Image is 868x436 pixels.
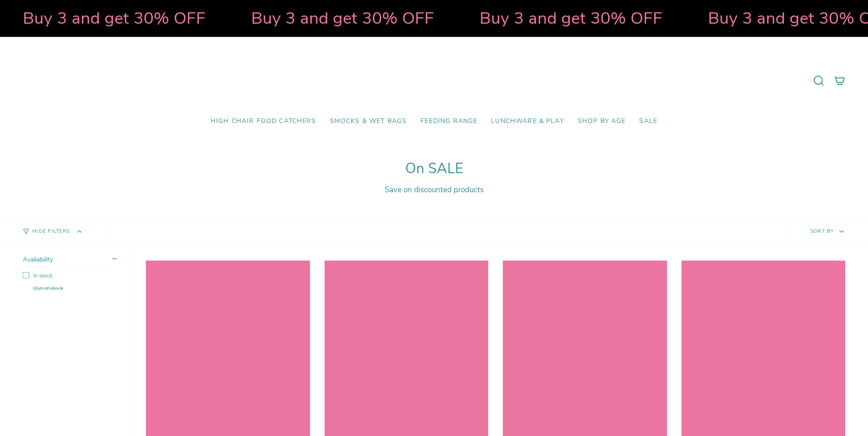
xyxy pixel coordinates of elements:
h1: On SALE [23,160,845,177]
a: Lunchware & Play [484,111,570,132]
strong: Buy 3 and get 30% OFF [21,7,204,30]
a: Feeding Range [413,111,484,132]
span: Availability [23,255,53,264]
span: Lunchware & Play [491,118,563,125]
a: High Chair Food Catchers [204,111,323,132]
span: Hide Filters [32,229,70,234]
span: Shop by Age [578,118,626,125]
a: Smocks & Wet Bags [323,111,414,132]
span: SALE [639,118,657,125]
a: Shop by Age [571,111,633,132]
div: Save on discounted products [23,185,845,195]
label: In stock [23,272,117,279]
a: SALE [632,111,664,132]
span: Sort by [811,228,834,235]
span: Smocks & Wet Bags [330,118,407,125]
span: Feeding Range [420,118,477,125]
button: Sort by [787,217,868,246]
span: High Chair Food Catchers [211,118,316,125]
strong: Buy 3 and get 30% OFF [249,7,432,30]
strong: Buy 3 and get 30% OFF [478,7,661,30]
a: Mumma’s Little Helpers [356,51,513,111]
summary: Availability [23,255,117,267]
